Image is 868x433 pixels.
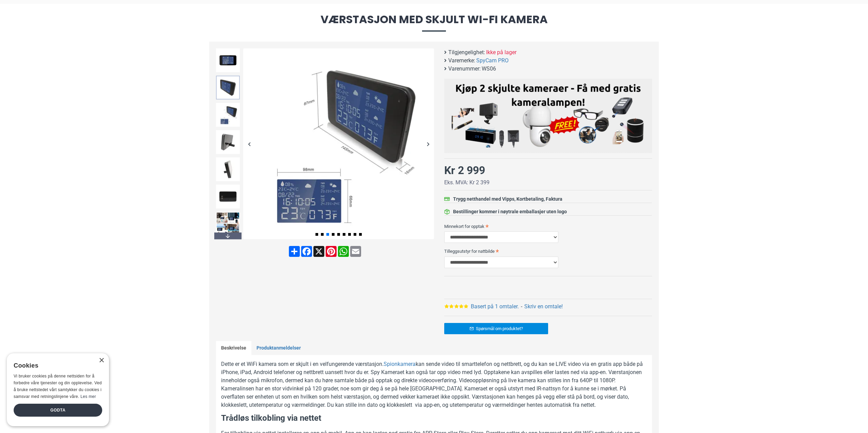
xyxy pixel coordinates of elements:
[243,48,434,239] img: Værstasjon med skjult Wi-Fi kamera - SpyGadgets.no
[209,14,659,31] span: Værstasjon med skjult Wi-Fi kamera
[448,48,485,57] b: Tilgjengelighet:
[221,413,647,424] h3: Trådløs tilkobling via nettet
[216,130,240,154] img: Værstasjon med skjult Wi-Fi kamera - SpyGadgets.no
[326,233,329,236] span: Go to slide 3
[216,185,240,208] img: Værstasjon med skjult Wi-Fi kamera - SpyGadgets.no
[444,323,548,334] a: Spørsmål om produktet?
[221,360,647,409] p: Dette er et WiFi kamera som er skjult i en velfungerende værstasjon. kan sende video til smarttel...
[300,246,313,257] a: Facebook
[80,394,96,399] a: Les mer, opens a new window
[321,233,324,236] span: Go to slide 2
[486,48,516,57] span: Ikke på lager
[384,360,416,368] a: Spionkamera
[313,246,325,257] a: X
[216,103,240,127] img: Værstasjon med skjult Wi-Fi kamera - SpyGadgets.no
[422,138,434,150] div: Next slide
[453,196,562,203] div: Trygg netthandel med Vipps, Kortbetaling, Faktura
[325,246,337,257] a: Pinterest
[453,208,567,215] div: Bestillinger kommer i nøytrale emballasjer uten logo
[214,232,242,239] div: Next slide
[337,233,340,236] span: Go to slide 5
[359,233,362,236] span: Go to slide 9
[216,48,240,72] img: Værstasjon med skjult Wi-Fi kamera - SpyGadgets.no
[243,138,255,150] div: Previous slide
[332,233,335,236] span: Go to slide 4
[216,76,240,99] img: Værstasjon med skjult Wi-Fi kamera - SpyGadgets.no
[448,57,475,65] b: Varemerke:
[354,233,356,236] span: Go to slide 8
[14,358,98,373] div: Cookies
[337,246,350,257] a: WhatsApp
[216,157,240,181] img: Værstasjon med skjult Wi-Fi kamera - SpyGadgets.no
[448,65,481,73] b: Varenummer:
[216,212,240,236] img: Værstasjon med skjult Wi-Fi kamera - SpyGadgets.no
[288,246,300,257] a: Share
[216,341,251,355] a: Beskrivelse
[521,303,522,310] b: -
[14,404,102,417] div: Godta
[524,303,563,311] a: Skriv en omtale!
[444,246,652,257] label: Tilleggsutstyr for nattbilde
[251,341,306,355] a: Produktanmeldelser
[449,82,647,148] img: Kjøp 2 skjulte kameraer – Få med gratis kameralampe!
[315,233,318,236] span: Go to slide 1
[99,358,104,363] div: Close
[444,221,652,232] label: Minnekort for opptak
[444,162,485,179] div: Kr 2 999
[348,233,351,236] span: Go to slide 7
[476,57,509,65] a: SpyCam PRO
[471,303,519,311] a: Basert på 1 omtaler.
[14,374,102,399] span: Vi bruker cookies på denne nettsiden for å forbedre våre tjenester og din opplevelse. Ved å bruke...
[482,65,496,73] span: WS06
[350,246,362,257] a: Email
[343,233,345,236] span: Go to slide 6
